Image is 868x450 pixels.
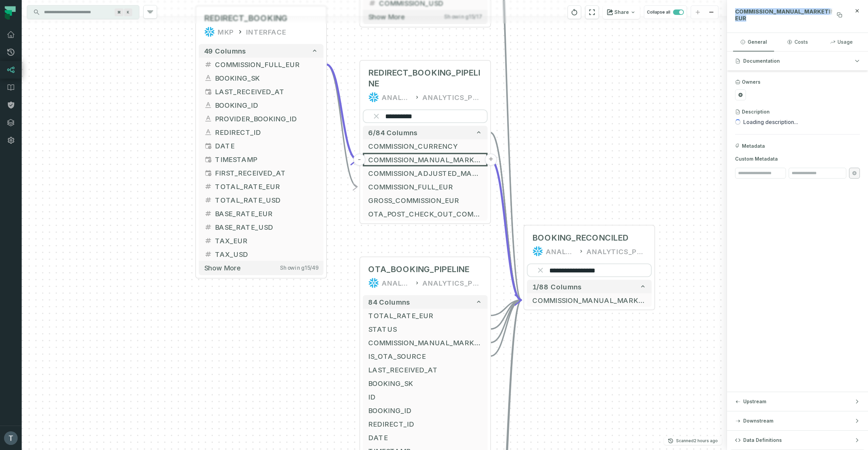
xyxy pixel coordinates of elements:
span: COMMISSION_MANUAL_MARKETING_EUR [368,155,482,165]
h3: Owners [742,79,761,85]
p: Scanned [676,437,718,444]
button: zoom out [705,6,718,19]
span: BOOKING_RECONCILED [532,232,629,243]
button: LAST_RECEIVED_AT [363,363,488,376]
span: timestamp [204,155,212,163]
button: COMMISSION_MANUAL_MARKETING_EUR [363,153,488,166]
g: Edge from 448da833548a6d73e8863905bd8eb88e to a429ed4c6d8201d0771a1dc452a31892 [490,160,521,300]
span: LAST_RECEIVED_AT [368,365,482,375]
span: TAX_USD [215,249,318,259]
g: Edge from 9ff23d94464fea5e08b911a11b337318 to 448da833548a6d73e8863905bd8eb88e [326,64,357,187]
button: Upstream [727,392,868,411]
div: ANALYTICS_PROD [587,246,646,257]
button: TOTAL_RATE_USD [199,193,323,207]
button: IS_OTA_SOURCE [363,349,488,363]
div: ANALYTICS_PROD [422,92,482,103]
span: IS_OTA_SOURCE [368,351,482,361]
span: Press ⌘ + K to focus the search bar [124,8,132,16]
button: OTA_POST_CHECK_OUT_COMMISSION_EUR [363,207,488,221]
span: date [204,142,212,150]
button: BASE_RATE_EUR [199,207,323,220]
span: BASE_RATE_USD [215,222,318,232]
span: COMMISSION_MANUAL_MARKETING_EUR [735,8,845,22]
button: DATE [363,431,488,444]
button: COMMISSION_CURRENCY [363,139,488,153]
button: BOOKING_SK [363,376,488,390]
button: TAX_USD [199,247,323,261]
span: string [204,74,212,82]
span: string [204,128,212,136]
span: decimal [204,209,212,218]
span: decimal [204,182,212,190]
span: TOTAL_RATE_EUR [368,310,482,321]
span: LAST_RECEIVED_AT [215,86,318,97]
button: TOTAL_RATE_EUR [363,309,488,322]
span: Press ⌘ + K to focus the search bar [115,8,123,16]
button: COMMISSION_FULL_EUR [363,180,488,193]
h3: Description [742,108,770,115]
button: Clear [371,111,382,122]
span: Upstream [743,398,766,405]
span: BOOKING_ID [215,100,318,110]
span: 49 columns [204,47,246,55]
span: Custom Metadata [735,156,860,162]
button: FIRST_RECEIVED_AT [199,166,323,180]
button: Downstream [727,411,868,430]
button: COMMISSION_ADJUSTED_MARKETING_EUR [363,166,488,180]
span: Showing 15 / 49 [280,265,318,271]
span: BOOKING_SK [368,378,482,388]
button: Clear [535,265,546,276]
button: - [353,154,366,166]
button: REDIRECT_ID [199,125,323,139]
span: PROVIDER_BOOKING_ID [215,114,318,124]
g: Edge from fea40ec88615b9b13251686c3231d3e3 to a429ed4c6d8201d0771a1dc452a31892 [490,300,521,315]
button: + [485,154,497,166]
button: Documentation [727,52,868,70]
button: COMMISSION_MANUAL_MARKETING_EUR [363,336,488,349]
button: DATE [199,139,323,152]
button: LAST_RECEIVED_AT [199,85,323,98]
span: FIRST_RECEIVED_AT [215,168,318,178]
span: OTA_BOOKING_PIPELINE [368,264,469,275]
span: COMMISSION_CURRENCY [368,141,482,151]
div: ANALYTICS_PROD [422,278,482,288]
span: 6/84 columns [368,128,418,137]
span: string [204,115,212,123]
span: BOOKING_SK [215,73,318,83]
span: STATUS [368,324,482,334]
button: COMMISSION_FULL_EUR [199,58,323,71]
span: BOOKING_ID [368,405,482,415]
button: TOTAL_RATE_EUR [199,180,323,193]
button: Collapse all [644,5,687,19]
span: decimal [204,237,212,245]
button: General [733,33,774,51]
button: GROSS_COMMISSION_EUR [363,193,488,207]
button: Usage [821,33,862,51]
img: avatar of Taher Hekmatfar [4,431,18,445]
span: BASE_RATE_EUR [215,208,318,219]
span: float [204,60,212,68]
button: PROVIDER_BOOKING_ID [199,112,323,125]
button: BOOKING_ID [363,404,488,417]
button: BOOKING_SK [199,71,323,85]
button: Data Definitions [727,431,868,450]
span: string [204,101,212,109]
span: OTA_POST_CHECK_OUT_COMMISSION_EUR [368,209,482,219]
span: GROSS_COMMISSION_EUR [368,195,482,205]
span: ID [368,392,482,402]
span: TAX_EUR [215,236,318,246]
button: BOOKING_ID [199,98,323,112]
span: DATE [215,141,318,151]
button: Share [603,5,640,19]
button: Costs [777,33,818,51]
span: TOTAL_RATE_EUR [215,181,318,191]
button: ID [363,390,488,404]
div: ANALYTICS [382,278,412,288]
button: REDIRECT_ID [363,417,488,431]
button: Scanned[DATE] 08:02:14 [664,437,722,445]
span: Show more [204,264,241,272]
span: TOTAL_RATE_USD [215,195,318,205]
relative-time: Oct 7, 2025, 8:02 AM GMT+2 [694,438,718,443]
span: TIMESTAMP [215,154,318,164]
span: Documentation [743,58,780,64]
